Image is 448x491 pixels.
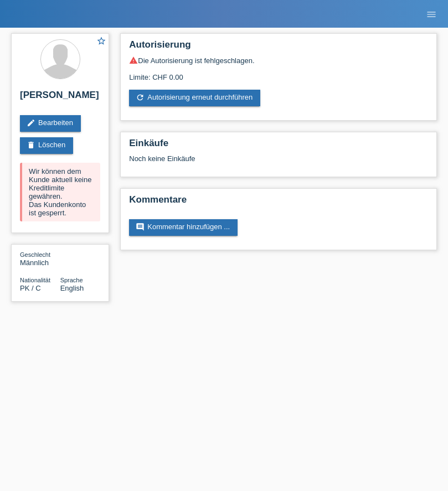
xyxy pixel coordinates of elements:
a: deleteLöschen [20,137,73,154]
a: star_border [96,36,106,48]
span: Pakistan / C / 16.06.2012 [20,284,41,292]
h2: Autorisierung [129,39,428,56]
i: edit [27,118,35,127]
h2: Einkäufe [129,138,428,154]
span: English [60,284,84,292]
div: Männlich [20,250,60,267]
a: commentKommentar hinzufügen ... [129,219,238,236]
div: Noch keine Einkäufe [129,154,428,171]
a: refreshAutorisierung erneut durchführen [129,90,260,106]
i: delete [27,141,35,149]
i: refresh [136,93,145,102]
div: Limite: CHF 0.00 [129,65,428,81]
a: menu [420,11,442,17]
i: star_border [96,36,106,46]
a: editBearbeiten [20,115,81,132]
div: Die Autorisierung ist fehlgeschlagen. [129,56,428,65]
i: menu [426,9,437,20]
h2: Kommentare [129,194,428,211]
span: Geschlecht [20,251,50,258]
i: comment [136,223,145,231]
i: warning [129,56,138,65]
h2: [PERSON_NAME] [20,90,100,106]
span: Sprache [60,277,83,283]
span: Nationalität [20,277,50,283]
div: Wir können dem Kunde aktuell keine Kreditlimite gewähren. Das Kundenkonto ist gesperrt. [20,163,100,221]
